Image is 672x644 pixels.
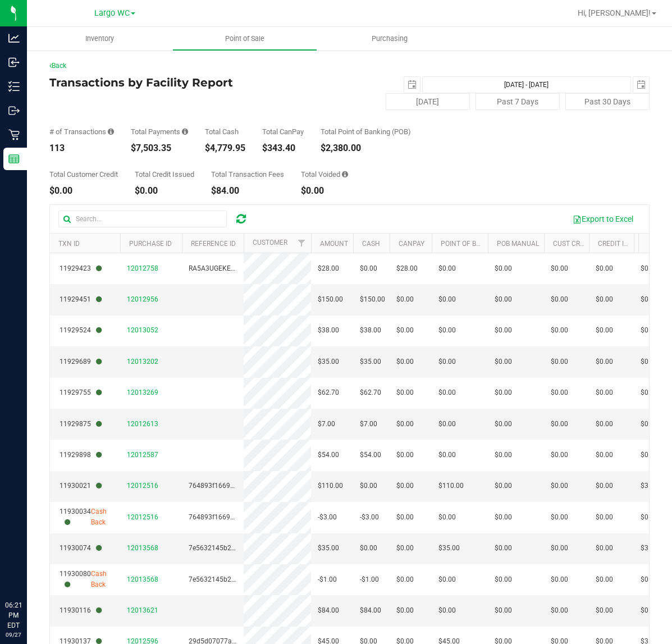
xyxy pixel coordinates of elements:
button: Export to Excel [565,209,641,229]
div: Total CanPay [262,128,304,135]
span: 12012956 [127,295,158,303]
span: $0.00 [438,263,456,274]
span: $3.00 [641,481,658,491]
span: 12012587 [127,451,158,459]
span: RA5A3UGEKEVE [189,264,239,272]
div: Total Point of Banking (POB) [321,128,411,135]
span: $62.70 [318,387,339,398]
span: $0.00 [551,357,568,367]
span: $0.00 [641,263,658,274]
a: TXN ID [58,240,80,248]
span: 11929423 [60,263,102,274]
span: $0.00 [360,543,377,554]
span: 7e5632145b2f81399cea8d224b55abcd [189,576,310,583]
div: Total Cash [205,128,245,135]
span: 11929875 [60,419,102,430]
inline-svg: Outbound [8,105,20,116]
span: $0.00 [495,294,512,305]
span: $0.00 [495,574,512,585]
span: Hi, [PERSON_NAME]! [578,8,651,17]
div: $4,779.95 [205,144,245,153]
span: $0.00 [438,450,456,460]
span: $84.00 [360,605,381,616]
span: 12013621 [127,606,158,614]
span: -$3.00 [360,512,379,523]
span: $0.00 [396,450,414,460]
span: $0.00 [396,512,414,523]
div: $2,380.00 [321,144,411,153]
span: Purchasing [356,34,423,44]
span: $0.00 [596,605,613,616]
span: $0.00 [641,512,658,523]
p: 06:21 PM EDT [5,600,22,631]
i: Count of all successful payment transactions, possibly including voids, refunds, and cash-back fr... [108,128,114,135]
a: Purchase ID [129,240,172,248]
a: POB Manual [497,240,539,248]
span: $0.00 [551,450,568,460]
a: Back [49,62,66,70]
span: $0.00 [596,263,613,274]
div: $0.00 [301,186,348,195]
div: $343.40 [262,144,304,153]
span: $35.00 [438,543,460,554]
span: $38.00 [360,325,381,336]
span: $0.00 [495,481,512,491]
span: $0.00 [641,325,658,336]
span: 11929451 [60,294,102,305]
span: $38.00 [318,325,339,336]
span: 11930116 [60,605,102,616]
p: 09/27 [5,631,22,639]
inline-svg: Inbound [8,57,20,68]
span: $0.00 [438,574,456,585]
span: $0.00 [396,481,414,491]
i: Sum of all voided payment transaction amounts, excluding tips and transaction fees. [342,171,348,178]
span: $0.00 [396,357,414,367]
span: -$1.00 [360,574,379,585]
span: 11930080 [60,569,91,590]
span: $150.00 [360,294,385,305]
a: Amount [320,240,348,248]
span: Cash Back [91,506,113,528]
span: 12013269 [127,389,158,396]
span: $0.00 [396,419,414,430]
div: Total Transaction Fees [211,171,284,178]
span: -$3.00 [318,512,337,523]
span: 11929524 [60,325,102,336]
span: Largo WC [94,8,130,18]
span: $0.00 [641,605,658,616]
span: $0.00 [596,574,613,585]
span: select [633,77,649,93]
button: Past 30 Days [565,93,650,110]
span: 11930034 [60,506,91,528]
a: Purchasing [317,27,463,51]
span: $0.00 [596,357,613,367]
span: $0.00 [396,574,414,585]
span: $54.00 [360,450,381,460]
span: 12012758 [127,264,158,272]
span: $0.00 [596,450,613,460]
span: $0.00 [596,294,613,305]
span: 12013568 [127,576,158,583]
span: 11930074 [60,543,102,554]
span: $0.00 [495,357,512,367]
span: $62.70 [360,387,381,398]
span: 12013052 [127,326,158,334]
iframe: Resource center [11,554,45,588]
span: 12012516 [127,513,158,521]
span: $0.00 [396,294,414,305]
div: $84.00 [211,186,284,195]
span: $0.00 [596,419,613,430]
span: $0.00 [495,512,512,523]
span: $0.00 [641,574,658,585]
span: $0.00 [438,357,456,367]
span: $0.00 [360,481,377,491]
input: Search... [58,211,227,227]
span: $0.00 [596,512,613,523]
button: [DATE] [386,93,470,110]
span: $0.00 [495,263,512,274]
span: $0.00 [551,481,568,491]
span: 12013202 [127,358,158,366]
span: $0.00 [551,387,568,398]
span: $0.00 [438,387,456,398]
span: $0.00 [551,512,568,523]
